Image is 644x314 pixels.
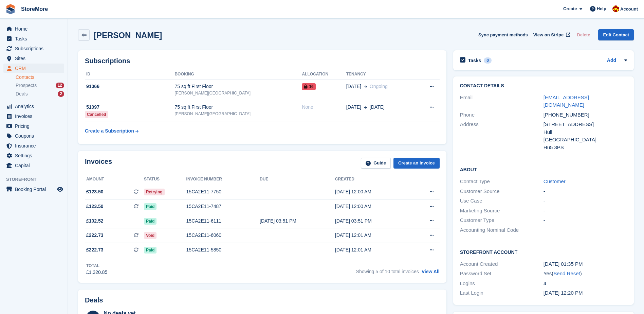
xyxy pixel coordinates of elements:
span: [DATE] [370,104,385,111]
div: Marketing Source [460,207,544,215]
span: Tasks [15,34,56,43]
a: menu [3,185,64,194]
th: Created [335,174,410,185]
div: 2 [58,91,64,97]
th: ID [85,69,174,80]
div: Create a Subscription [85,127,134,135]
div: 75 sq ft First Floor [174,83,302,90]
div: 15CA2E11-6111 [186,217,260,225]
span: ( ) [552,271,582,276]
a: menu [3,64,64,73]
div: Hu5 3PS [544,144,627,152]
h2: Contact Details [460,83,627,89]
a: menu [3,102,64,111]
span: Help [597,5,606,12]
div: [DATE] 01:35 PM [544,260,627,268]
div: Total [86,263,107,269]
h2: Invoices [85,158,112,169]
span: Create [563,5,577,12]
a: Customer [544,178,566,184]
span: £222.73 [86,232,104,239]
a: menu [3,44,64,53]
a: Edit Contact [598,29,634,40]
h2: Storefront Account [460,248,627,255]
a: Send Reset [553,271,580,276]
div: £1,320.85 [86,269,107,276]
div: 91066 [85,83,174,90]
a: View All [422,269,440,274]
span: Paid [144,218,157,225]
div: Email [460,94,544,109]
a: menu [3,121,64,131]
h2: About [460,166,627,173]
a: menu [3,111,64,121]
div: [PERSON_NAME][GEOGRAPHIC_DATA] [174,111,302,117]
h2: Tasks [468,57,481,64]
div: 0 [484,57,492,64]
span: Prospects [16,82,37,89]
div: - [544,216,627,224]
span: CRM [15,64,56,73]
div: Account Created [460,260,544,268]
button: Delete [574,29,593,40]
div: [STREET_ADDRESS] [544,121,627,128]
div: [DATE] 03:51 PM [260,217,335,225]
div: Accounting Nominal Code [460,226,544,234]
div: [DATE] 12:00 AM [335,188,410,195]
span: Invoices [15,111,56,121]
div: [DATE] 12:00 AM [335,203,410,210]
div: 15CA2E11-6060 [186,232,260,239]
div: Phone [460,111,544,119]
div: 75 sq ft First Floor [174,104,302,111]
span: Analytics [15,102,56,111]
div: 51097 [85,104,174,111]
a: menu [3,151,64,160]
span: [DATE] [346,104,361,111]
span: Subscriptions [15,44,56,53]
th: Status [144,174,186,185]
img: Store More Team [612,5,619,12]
div: - [544,207,627,215]
span: Void [144,232,157,239]
span: Booking Portal [15,185,56,194]
a: Preview store [56,185,64,193]
a: menu [3,54,64,63]
th: Allocation [302,69,346,80]
a: Prospects 12 [16,82,64,89]
div: [DATE] 12:01 AM [335,232,410,239]
a: Create an Invoice [393,158,440,169]
a: Contacts [16,74,64,81]
div: 15CA2E11-7750 [186,188,260,195]
div: [GEOGRAPHIC_DATA] [544,136,627,144]
span: £222.73 [86,246,104,254]
div: Yes [544,270,627,278]
a: menu [3,131,64,141]
span: £102.52 [86,217,104,225]
div: Customer Type [460,216,544,224]
th: Booking [174,69,302,80]
div: [PERSON_NAME][GEOGRAPHIC_DATA] [174,90,302,96]
h2: Deals [85,296,103,304]
div: Cancelled [85,111,108,118]
span: Paid [144,247,157,254]
div: 12 [56,83,64,88]
h2: Subscriptions [85,57,440,65]
span: Showing 5 of 10 total invoices [356,269,419,274]
div: Password Set [460,270,544,278]
a: Guide [361,158,391,169]
span: £123.50 [86,203,104,210]
div: Address [460,121,544,151]
span: Insurance [15,141,56,151]
span: Pricing [15,121,56,131]
a: Create a Subscription [85,125,139,137]
div: - [544,188,627,195]
span: 16 [302,83,315,90]
span: Account [620,6,638,13]
div: 15CA2E11-7487 [186,203,260,210]
a: menu [3,24,64,34]
span: Retrying [144,189,165,195]
span: Settings [15,151,56,160]
a: Add [607,57,616,65]
span: Deals [16,91,28,97]
span: View on Stripe [533,32,564,38]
